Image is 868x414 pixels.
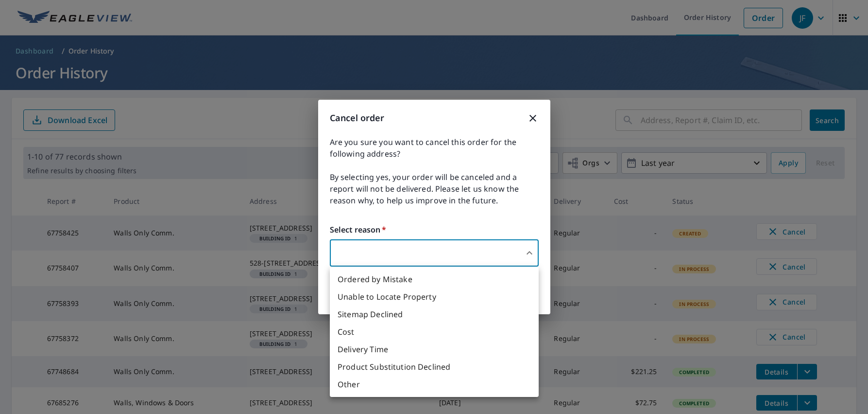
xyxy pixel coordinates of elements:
[330,376,539,393] li: Other
[330,358,539,376] li: Product Substitution Declined
[330,288,539,306] li: Unable to Locate Property
[330,323,539,341] li: Cost
[330,306,539,323] li: Sitemap Declined
[330,341,539,358] li: Delivery Time
[330,270,539,288] li: Ordered by Mistake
